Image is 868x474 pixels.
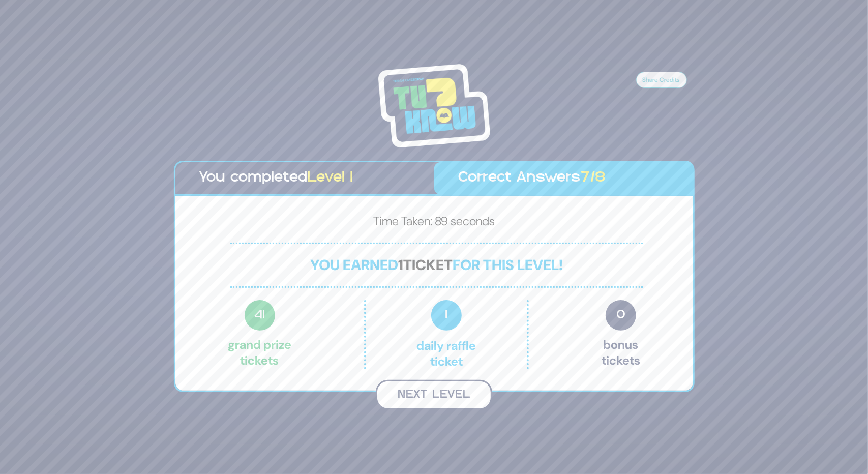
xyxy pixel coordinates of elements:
span: 1 [398,255,403,275]
p: Time Taken: 89 seconds [192,212,677,234]
p: Daily Raffle ticket [387,300,505,369]
span: You earned for this level! [310,255,563,275]
button: Share Credits [636,72,687,88]
button: Next Level [376,380,492,410]
span: ticket [403,255,453,275]
p: Grand Prize tickets [228,300,291,369]
p: Correct Answers [459,167,669,189]
p: Bonus tickets [602,300,640,369]
span: 1 [431,300,462,331]
span: Level 1 [308,171,353,185]
span: 7/8 [581,171,606,185]
span: 41 [245,300,275,331]
img: Tournament Logo [378,64,490,147]
span: 0 [606,300,636,331]
p: You completed [200,167,410,189]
